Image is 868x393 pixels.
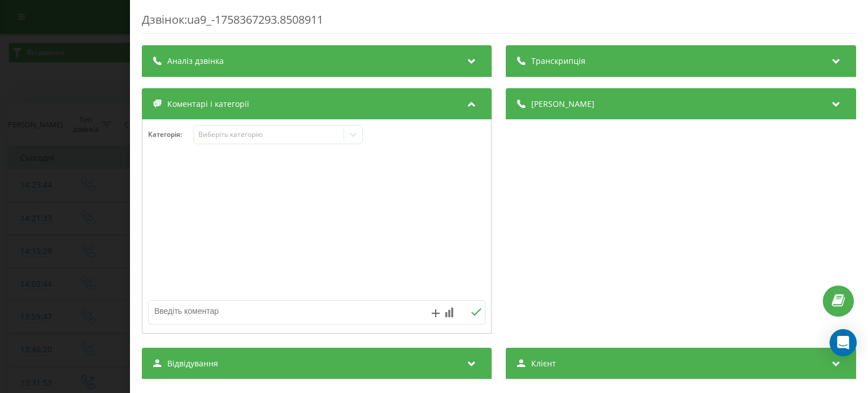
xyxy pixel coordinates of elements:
h4: Категорія : [148,131,193,139]
span: [PERSON_NAME] [532,98,595,110]
div: Дзвінок : ua9_-1758367293.8508911 [142,12,856,34]
div: Open Intercom Messenger [830,329,857,356]
span: Клієнт [532,358,557,369]
div: Виберіть категорію [198,130,340,139]
span: Відвідування [167,358,218,369]
span: Аналіз дзвінка [167,55,224,67]
span: Транскрипція [532,55,586,67]
span: Коментарі і категорії [167,98,249,110]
